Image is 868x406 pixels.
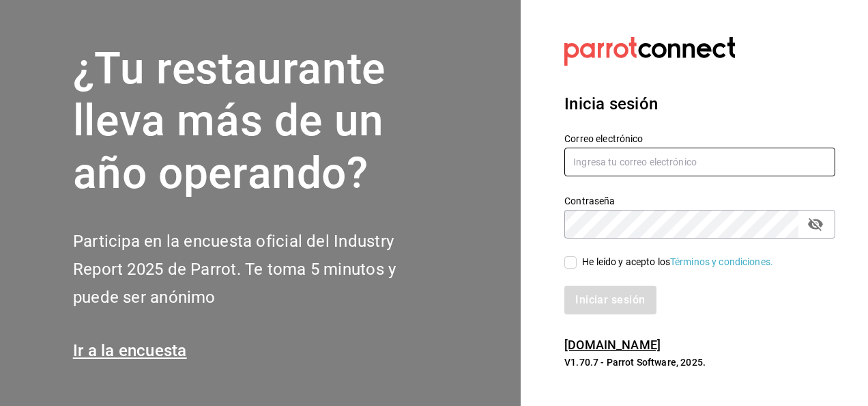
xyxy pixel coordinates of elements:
p: V1.70.7 - Parrot Software, 2025. [564,355,835,369]
div: He leído y acepto los [582,255,773,269]
input: Ingresa tu correo electrónico [564,148,835,176]
label: Contraseña [564,195,835,205]
a: Términos y condiciones. [670,256,773,267]
h3: Inicia sesión [564,92,835,116]
h2: Participa en la encuesta oficial del Industry Report 2025 de Parrot. Te toma 5 minutos y puede se... [73,228,442,311]
a: Ir a la encuesta [73,341,187,360]
label: Correo electrónico [564,133,835,143]
a: [DOMAIN_NAME] [564,338,661,352]
h1: ¿Tu restaurante lleva más de un año operando? [73,43,442,200]
button: passwordField [804,213,827,236]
